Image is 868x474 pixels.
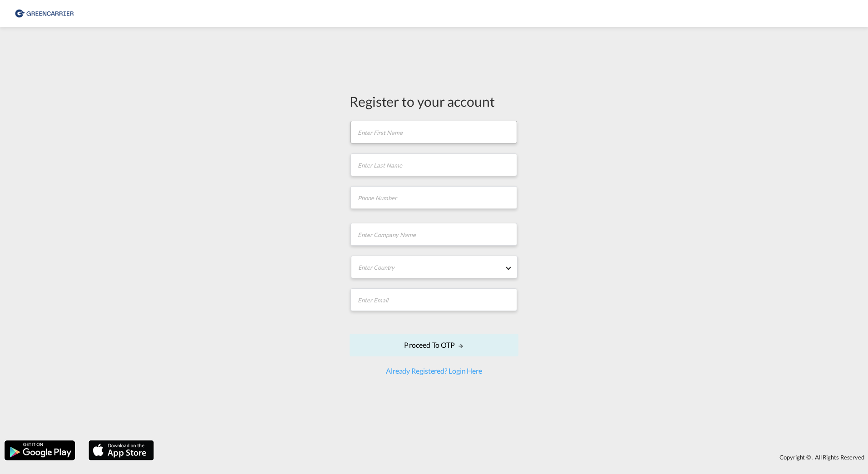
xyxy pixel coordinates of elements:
input: Phone Number [350,186,517,209]
div: Register to your account [350,92,518,111]
md-icon: icon-arrow-right [458,343,464,349]
input: Enter Email [350,288,517,311]
img: google.png [4,439,76,461]
div: Copyright © . All Rights Reserved [158,449,868,465]
input: Enter Last Name [350,153,517,176]
input: Enter First Name [350,121,517,143]
md-select: Enter Country [351,256,518,278]
img: apple.png [88,439,155,461]
button: Proceed to OTPicon-arrow-right [350,334,518,356]
input: Enter Company Name [350,223,517,246]
a: Already Registered? Login Here [386,366,482,375]
img: 8cf206808afe11efa76fcd1e3d746489.png [14,4,75,24]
